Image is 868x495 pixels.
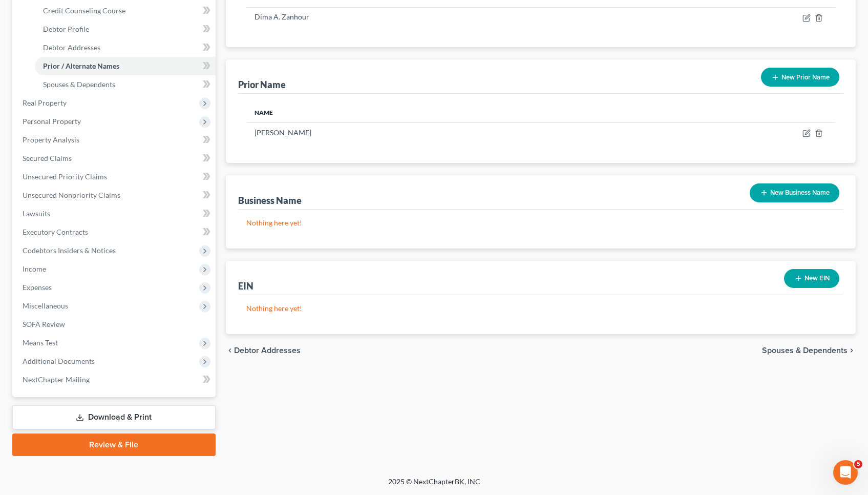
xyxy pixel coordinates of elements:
[833,460,858,485] iframe: Intercom live chat
[35,38,216,57] a: Debtor Addresses
[246,123,624,142] td: [PERSON_NAME]
[14,223,216,241] a: Executory Contracts
[23,264,46,273] span: Income
[14,186,216,204] a: Unsecured Nonpriority Claims
[246,303,835,314] p: Nothing here yet!
[848,346,856,355] i: chevron_right
[14,131,216,149] a: Property Analysis
[23,283,52,292] span: Expenses
[854,460,862,468] span: 5
[238,280,253,292] div: EIN
[23,338,58,347] span: Means Test
[246,102,624,122] th: Name
[43,25,89,33] span: Debtor Profile
[23,357,95,365] span: Additional Documents
[750,183,839,202] button: New Business Name
[246,218,835,228] p: Nothing here yet!
[226,346,301,355] button: chevron_left Debtor Addresses
[23,228,88,236] span: Executory Contracts
[226,346,234,355] i: chevron_left
[762,346,848,355] span: Spouses & Dependents
[35,2,216,20] a: Credit Counseling Course
[142,477,726,495] div: 2025 © NextChapterBK, INC
[234,346,301,355] span: Debtor Addresses
[784,269,839,288] button: New EIN
[35,57,216,75] a: Prior / Alternate Names
[23,191,120,199] span: Unsecured Nonpriority Claims
[43,61,119,70] span: Prior / Alternate Names
[238,78,286,91] div: Prior Name
[12,434,216,456] a: Review & File
[43,6,125,15] span: Credit Counseling Course
[762,346,856,355] button: Spouses & Dependents chevron_right
[14,204,216,223] a: Lawsuits
[14,315,216,334] a: SOFA Review
[23,375,90,384] span: NextChapter Mailing
[23,172,107,181] span: Unsecured Priority Claims
[761,68,839,87] button: New Prior Name
[23,135,79,144] span: Property Analysis
[238,194,302,207] div: Business Name
[43,80,115,89] span: Spouses & Dependents
[43,43,100,52] span: Debtor Addresses
[23,154,72,162] span: Secured Claims
[23,246,116,255] span: Codebtors Insiders & Notices
[23,320,65,328] span: SOFA Review
[14,370,216,389] a: NextChapter Mailing
[35,20,216,38] a: Debtor Profile
[14,149,216,168] a: Secured Claims
[12,405,216,429] a: Download & Print
[23,301,68,310] span: Miscellaneous
[14,168,216,186] a: Unsecured Priority Claims
[35,75,216,94] a: Spouses & Dependents
[23,209,50,218] span: Lawsuits
[23,98,67,107] span: Real Property
[23,117,81,126] span: Personal Property
[246,7,620,27] td: Dima A. Zanhour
